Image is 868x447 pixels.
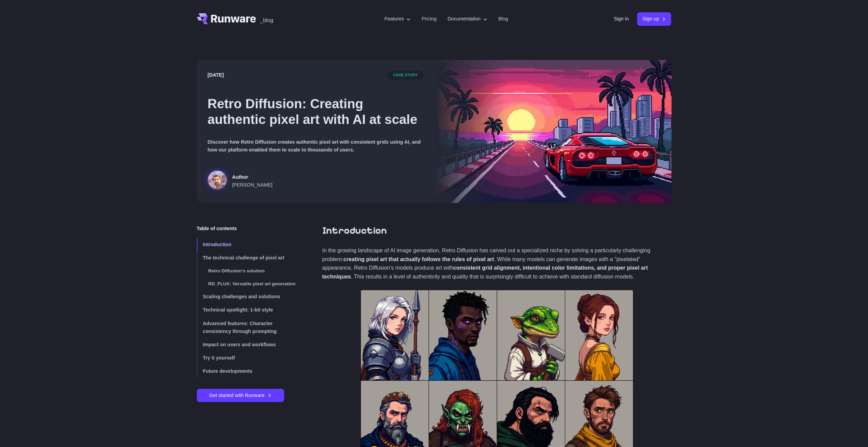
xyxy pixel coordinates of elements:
a: Introduction [197,238,300,251]
img: a red sports car on a futuristic highway with a sunset and city skyline in the background, styled... [434,60,672,203]
a: Advanced features: Character consistency through prompting [197,317,300,338]
span: The technical challenge of pixel art [203,255,284,260]
p: In the growing landscape of AI image generation, Retro Diffusion has carved out a specialized nic... [322,246,672,281]
span: Retro Diffusion's solution [208,268,265,273]
strong: consistent grid alignment, intentional color limitations, and proper pixel art techniques [322,265,648,280]
span: Try it yourself [203,355,235,361]
a: a red sports car on a futuristic highway with a sunset and city skyline in the background, styled... [208,170,273,192]
a: Sign in [614,15,629,23]
a: RD_FLUX: Versatile pixel art generation [197,277,300,290]
span: Table of contents [197,225,237,233]
a: Scaling challenges and solutions [197,290,300,303]
strong: creating pixel art that actually follows the rules of pixel art [343,256,494,262]
a: Introduction [322,225,387,237]
a: Blog [498,15,508,23]
a: Future developments [197,365,300,378]
span: Impact on users and workflows [203,342,276,347]
a: The technical challenge of pixel art [197,251,300,265]
span: Technical spotlight: 1-bit style [203,307,273,313]
span: case study [387,71,423,80]
span: RD_FLUX: Versatile pixel art generation [208,281,296,286]
p: Discover how Retro Diffusion creates authentic pixel art with consistent grids using AI, and how ... [208,138,423,154]
a: Sign up [637,12,672,26]
span: Scaling challenges and solutions [203,294,280,299]
a: Go to / [197,13,256,24]
span: [PERSON_NAME] [232,181,273,189]
span: Future developments [203,368,253,374]
a: _blog [260,13,273,24]
a: Impact on users and workflows [197,338,300,351]
span: Author [232,173,273,181]
a: Technical spotlight: 1-bit style [197,303,300,317]
time: [DATE] [208,71,224,79]
label: Documentation [447,15,487,23]
a: Try it yourself [197,351,300,365]
a: Pricing [422,15,437,23]
h1: Retro Diffusion: Creating authentic pixel art with AI at scale [208,96,423,127]
span: Advanced features: Character consistency through prompting [203,321,277,334]
span: Introduction [203,242,232,247]
a: Get started with Runware [197,389,284,402]
label: Features [384,15,411,23]
span: _blog [260,18,273,23]
a: Retro Diffusion's solution [197,265,300,277]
